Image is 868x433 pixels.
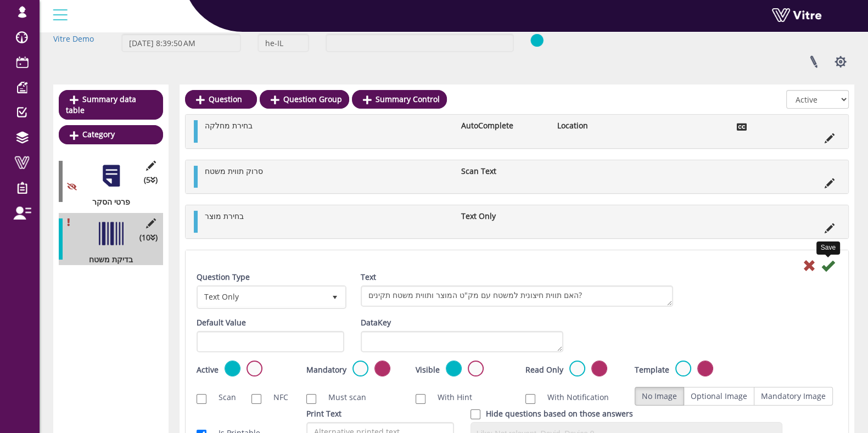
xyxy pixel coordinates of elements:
label: NFC [262,392,288,403]
a: Vitre Demo [53,33,94,44]
span: (5 ) [144,175,158,185]
a: Question [185,90,257,109]
label: Read Only [525,364,563,375]
input: With Notification [525,394,535,404]
label: With Hint [427,392,472,403]
li: Scan Text [456,166,552,177]
li: Location [552,120,648,131]
div: Save [816,241,840,254]
label: Mandatory [306,364,346,375]
label: Optional Image [684,387,754,406]
label: Default Value [197,317,246,328]
label: No Image [635,387,684,406]
li: AutoComplete [456,120,552,131]
a: Summary Control [352,90,447,109]
label: DataKey [361,317,391,328]
input: With Hint [416,394,425,404]
label: Scan [208,392,235,403]
div: בדיקת משטח [59,254,155,265]
input: Hide question based on answer [471,409,480,419]
label: Hide questions based on those answers [486,408,633,419]
label: Question Type [197,272,250,283]
label: Active [197,364,219,375]
label: Print Text [306,408,341,419]
span: Text Only [198,287,325,307]
span: select [325,287,345,307]
input: NFC [251,394,261,404]
a: Summary data table [59,90,163,120]
div: פרטי הסקר [59,196,155,207]
img: yes [530,33,544,47]
span: בחירת מחלקה [205,120,253,131]
input: Must scan [306,394,316,404]
textarea: האם תווית חיצונית למשטח עם מק"ט המוצר ותווית משטח תקינים? [361,285,673,307]
a: Question Group [260,90,349,109]
span: סרוק תווית משטח [205,166,263,176]
label: Text [361,272,376,283]
label: Must scan [317,392,366,403]
label: Visible [416,364,440,375]
li: Text Only [456,211,552,222]
label: With Notification [536,392,609,403]
span: (10 ) [139,232,158,243]
label: Mandatory Image [754,387,833,406]
span: בחירת מוצר [205,211,244,221]
label: Template [635,364,669,375]
input: Scan [197,394,206,404]
a: Category [59,125,163,144]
